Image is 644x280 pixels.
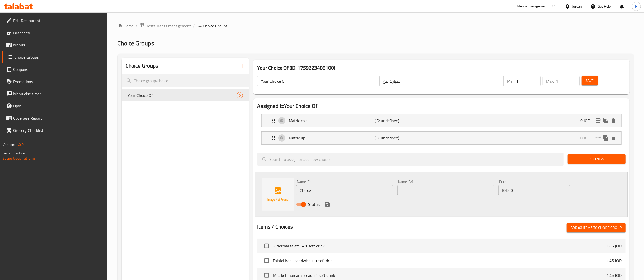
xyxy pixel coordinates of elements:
[118,23,134,29] a: Home
[13,79,103,85] span: Promotions
[2,14,107,27] a: Edit Restaurant
[572,156,622,162] span: Add New
[375,118,432,124] p: (ID: undefined)
[262,132,621,144] div: Expand
[13,66,103,72] span: Coupons
[397,185,494,195] input: Enter name Ar
[193,23,195,29] li: /
[610,117,617,125] button: delete
[606,272,622,278] p: 1.45 JOD
[594,117,602,125] button: edit
[606,258,622,264] p: 1.45 JOD
[122,89,249,101] div: Your Choice Of0
[602,134,610,142] button: duplicate
[2,112,107,124] a: Coverage Report
[308,201,320,207] span: Status
[118,38,154,49] span: Choice Groups
[261,255,272,266] span: Select choice
[3,150,26,157] span: Get support on:
[3,155,35,162] a: Support.OpsPlatform
[606,243,622,249] p: 1.45 JOD
[2,63,107,75] a: Coupons
[610,134,617,142] button: delete
[13,30,103,36] span: Branches
[602,117,610,125] button: duplicate
[2,51,107,63] a: Choice Groups
[257,153,564,166] input: search
[118,23,634,29] nav: breadcrumb
[273,258,606,264] span: Falafel Kaak sandwich + 1 soft drink
[507,78,514,84] p: Min:
[273,243,606,249] span: 2 Normal falafel + 1 soft drink
[262,114,621,127] div: Expand
[571,225,622,231] span: Add (0) items to choice group
[289,135,375,141] p: Matrix up
[2,39,107,51] a: Menus
[122,74,249,87] input: search
[136,23,138,29] li: /
[580,118,594,124] p: 0 JOD
[2,88,107,100] a: Menu disclaimer
[13,91,103,97] span: Menu disclaimer
[586,77,594,84] span: Save
[2,124,107,136] a: Grocery Checklist
[13,115,103,121] span: Coverage Report
[257,223,293,231] h2: Items / Choices
[572,4,582,9] div: Jordan
[296,185,393,195] input: Enter name En
[146,23,191,29] span: Restaurants management
[289,118,375,124] p: Matrix cola
[128,92,237,98] span: Your Choice Of
[273,272,606,278] span: Mfarkeh hamam bread +1 soft drink
[546,78,554,84] p: Max:
[635,4,637,9] span: H
[2,100,107,112] a: Upsell
[16,141,24,148] span: 1.0.0
[594,134,602,142] button: edit
[13,103,103,109] span: Upsell
[257,64,626,72] h3: Your Choice Of (ID: 1759223488100)
[237,93,243,98] span: 0
[257,102,626,110] h2: Assigned to Your Choice Of
[261,241,272,251] span: Select choice
[126,62,158,70] h2: Choice Groups
[257,112,626,129] li: Expand
[2,75,107,88] a: Promotions
[517,3,548,9] div: Menu-management
[13,42,103,48] span: Menus
[2,27,107,39] a: Branches
[568,154,626,164] button: Add New
[13,127,103,133] span: Grocery Checklist
[237,92,243,98] div: Choices
[203,23,228,29] span: Choice Groups
[3,141,15,148] span: Version:
[511,185,570,195] input: Please enter price
[580,135,594,141] p: 0 JOD
[13,18,103,24] span: Edit Restaurant
[375,135,432,141] p: (ID: undefined)
[502,187,509,193] p: JOD
[582,76,598,85] button: Save
[14,54,103,60] span: Choice Groups
[257,129,626,147] li: Expand
[140,23,191,29] a: Restaurants management
[567,223,626,232] button: Add (0) items to choice group
[324,200,331,208] button: save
